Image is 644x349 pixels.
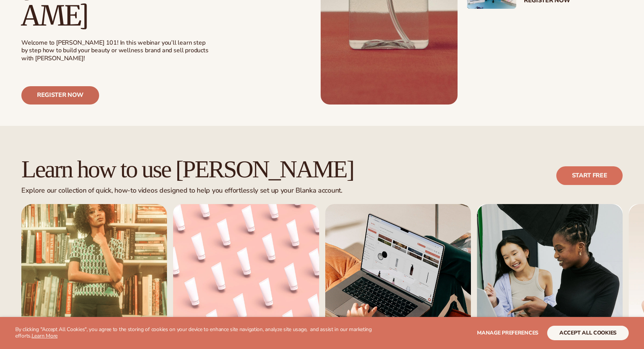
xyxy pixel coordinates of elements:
[21,187,353,195] div: Explore our collection of quick, how-to videos designed to help you effortlessly set up your Blan...
[32,332,58,339] a: Learn More
[547,326,629,340] button: accept all cookies
[477,326,538,340] button: Manage preferences
[556,166,623,185] a: Start free
[477,329,538,336] span: Manage preferences
[21,39,210,63] div: Welcome to [PERSON_NAME] 101! In this webinar you’ll learn step by step how to build your beauty ...
[21,86,99,105] a: Register now
[21,156,353,182] h2: Learn how to use [PERSON_NAME]
[15,326,377,339] p: By clicking "Accept All Cookies", you agree to the storing of cookies on your device to enhance s...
